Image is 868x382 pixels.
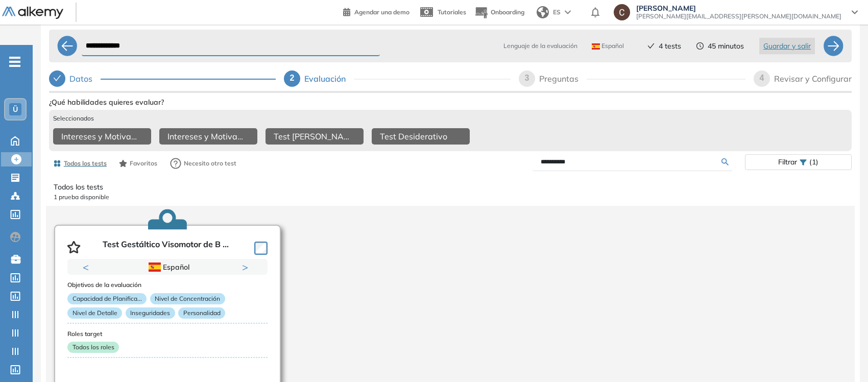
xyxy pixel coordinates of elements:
span: check [647,42,655,50]
span: 4 tests [659,41,681,52]
button: Previous [83,262,93,272]
span: [PERSON_NAME][EMAIL_ADDRESS][PERSON_NAME][DOMAIN_NAME] [636,12,841,20]
p: Personalidad [178,307,225,319]
button: 1 [155,275,167,277]
span: Intereses y Motivación - Parte 1 [61,130,139,142]
span: Test [PERSON_NAME] [274,130,351,142]
span: 3 [525,74,529,82]
span: Necesito otro test [184,159,236,168]
img: ESP [592,43,600,50]
span: 45 minutos [708,41,744,52]
span: Todos los tests [64,159,107,168]
span: clock-circle [696,42,704,50]
p: Todos los tests [54,182,847,193]
div: Preguntas [539,70,587,87]
i: - [9,61,20,63]
span: Tutoriales [438,8,466,16]
span: Filtrar [778,155,797,170]
span: Seleccionados [53,114,94,123]
div: Datos [69,70,101,87]
img: arrow [565,10,571,14]
div: 2Evaluación [284,70,511,87]
img: world [537,6,549,18]
div: Español [104,261,232,273]
span: Ü [13,105,18,113]
p: Test Gestáltico Visomotor de B ... [103,240,229,255]
p: Todos los roles [67,342,119,353]
button: Todos los tests [49,155,111,172]
p: Capacidad de Planifica... [67,293,147,304]
button: Favoritos [115,155,161,172]
span: Agendar una demo [354,8,409,16]
div: Datos [49,70,276,87]
p: 1 prueba disponible [54,193,847,202]
span: (1) [809,155,818,170]
span: Test Desiderativo [380,130,447,142]
div: Revisar y Configurar [774,70,852,87]
span: Guardar y salir [763,40,811,52]
span: Lenguaje de la evaluación [503,41,577,51]
div: Evaluación [304,70,354,87]
span: 4 [760,74,764,82]
span: Favoritos [130,159,157,168]
p: Nivel de Detalle [67,307,122,319]
button: 2 [172,275,180,277]
h3: Roles target [67,330,268,338]
p: Nivel de Concentración [150,293,225,304]
img: ESP [149,262,161,272]
span: Intereses y Motivación - Parte 2 [167,130,245,142]
span: check [53,74,61,82]
a: Agendar una demo [343,5,409,17]
img: Logo [2,7,63,19]
h3: Objetivos de la evaluación [67,281,268,289]
span: ¿Qué habilidades quieres evaluar? [49,97,164,108]
span: Onboarding [491,8,524,16]
button: Guardar y salir [759,38,815,54]
span: [PERSON_NAME] [636,4,841,12]
p: Inseguridades [126,307,175,319]
span: 2 [290,74,295,82]
span: ES [553,8,561,17]
div: 4Revisar y Configurar [754,70,852,87]
button: Necesito otro test [165,153,241,174]
span: Español [592,42,624,50]
div: 3Preguntas [519,70,745,87]
button: Next [242,262,252,272]
button: Onboarding [474,2,524,23]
